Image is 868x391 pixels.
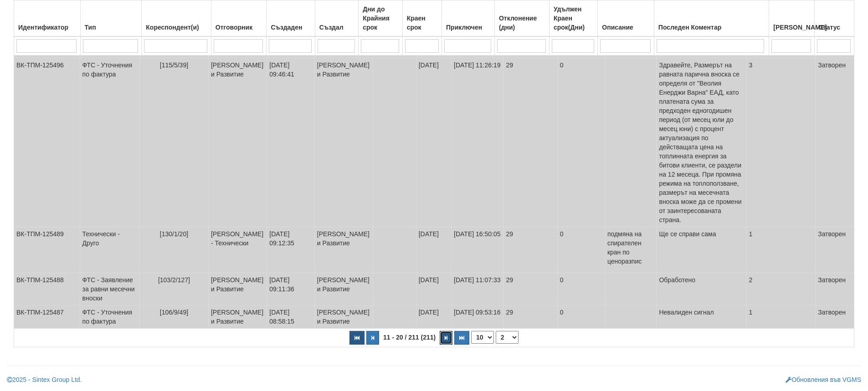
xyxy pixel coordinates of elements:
th: Дни до Крайния срок: No sort applied, activate to apply an ascending sort [359,0,403,37]
td: Технически - Друго [80,227,139,273]
td: Затворен [816,305,854,329]
td: [PERSON_NAME] и Развитие [314,58,373,227]
a: 2025 - Sintex Group Ltd. [7,376,82,383]
div: Създал [318,21,356,34]
div: Краен срок [405,12,439,34]
td: 3 [746,58,816,227]
button: Последна страница [454,331,469,345]
td: ВК-ТПМ-125496 [14,58,80,227]
span: [115/5/39] [160,61,188,69]
td: [PERSON_NAME] и Развитие [314,227,373,273]
td: Затворен [816,227,854,273]
div: Отговорник [214,21,264,34]
div: Идентификатор [16,21,78,34]
span: Здравейте, Размерът на равната парична вноска се определя от "Веолия Енерджи Варна" ЕАД, като пла... [659,61,741,223]
th: Описание: No sort applied, activate to apply an ascending sort [598,0,654,37]
td: Затворен [816,58,854,227]
th: Статус: No sort applied, activate to apply an ascending sort [814,0,854,37]
td: [PERSON_NAME] и Развитие [314,305,373,329]
div: Последен Коментар [657,21,766,34]
select: Брой редове на страница [471,331,494,344]
td: [DATE] [416,273,451,305]
td: 29 [503,58,557,227]
button: Предишна страница [366,331,379,345]
td: [PERSON_NAME] и Развитие [208,273,267,305]
th: Приключен: No sort applied, activate to apply an ascending sort [442,0,495,37]
th: Идентификатор: No sort applied, activate to apply an ascending sort [14,0,81,37]
td: 29 [503,227,557,273]
div: Тип [83,21,139,34]
td: ФТС - Уточнения по фактура [80,305,139,329]
span: Невалиден сигнал [659,309,714,316]
td: [DATE] 11:26:19 [452,58,503,227]
div: Приключен [444,21,492,34]
div: Статус [817,21,852,34]
span: 11 - 20 / 211 (211) [381,334,438,341]
td: [DATE] 08:58:15 [267,305,315,329]
td: [PERSON_NAME] и Развитие [314,273,373,305]
td: [DATE] 09:53:16 [452,305,503,329]
span: [106/9/49] [160,309,188,316]
td: [DATE] 09:46:41 [267,58,315,227]
td: ВК-ТПМ-125487 [14,305,80,329]
td: [DATE] 09:11:36 [267,273,315,305]
div: Създаден [269,21,312,34]
td: ФТС - Заявление за равни месечни вноски [80,273,139,305]
a: Обновления във VGMS [786,376,861,383]
th: Кореспондент(и): No sort applied, activate to apply an ascending sort [142,0,211,37]
th: Удължен Краен срок(Дни): No sort applied, activate to apply an ascending sort [549,0,597,37]
td: 0 [557,305,605,329]
span: Ще се справи сама [659,230,716,238]
th: Последен Коментар: No sort applied, activate to apply an ascending sort [654,0,769,37]
td: [PERSON_NAME] и Развитие [208,58,267,227]
th: Създаден: No sort applied, activate to apply an ascending sort [267,0,315,37]
button: Първа страница [349,331,365,345]
td: [DATE] [416,305,451,329]
td: [DATE] 16:50:05 [452,227,503,273]
button: Следваща страница [440,331,452,345]
div: Дни до Крайния срок [361,3,400,34]
th: Отговорник: No sort applied, activate to apply an ascending sort [211,0,267,37]
td: 1 [746,305,816,329]
td: 0 [557,58,605,227]
div: Описание [600,21,652,34]
div: Удължен Краен срок(Дни) [552,3,595,34]
td: ВК-ТПМ-125489 [14,227,80,273]
td: 29 [503,305,557,329]
th: Краен срок: No sort applied, activate to apply an ascending sort [402,0,442,37]
td: ВК-ТПМ-125488 [14,273,80,305]
td: [DATE] 11:07:33 [452,273,503,305]
div: [PERSON_NAME] [771,21,812,34]
td: 0 [557,273,605,305]
td: [DATE] [416,227,451,273]
td: [DATE] [416,58,451,227]
td: 1 [746,227,816,273]
th: Тип: No sort applied, activate to apply an ascending sort [80,0,142,37]
td: Затворен [816,273,854,305]
td: [PERSON_NAME] и Развитие [208,305,267,329]
th: Брой Файлове: No sort applied, activate to apply an ascending sort [769,0,814,37]
select: Страница номер [496,331,519,344]
span: [103/2/127] [158,276,190,284]
span: [130/1/20] [160,230,188,238]
div: Кореспондент(и) [144,21,208,34]
span: Обработено [659,276,695,284]
p: подмяна на спирателен кран по ценоразпис [607,229,654,266]
td: [DATE] 09:12:35 [267,227,315,273]
th: Отклонение (дни): No sort applied, activate to apply an ascending sort [494,0,549,37]
td: 0 [557,227,605,273]
td: 2 [746,273,816,305]
td: 29 [503,273,557,305]
td: ФТС - Уточнения по фактура [80,58,139,227]
div: Отклонение (дни) [497,12,547,34]
td: [PERSON_NAME] - Технически [208,227,267,273]
th: Създал: No sort applied, activate to apply an ascending sort [315,0,358,37]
